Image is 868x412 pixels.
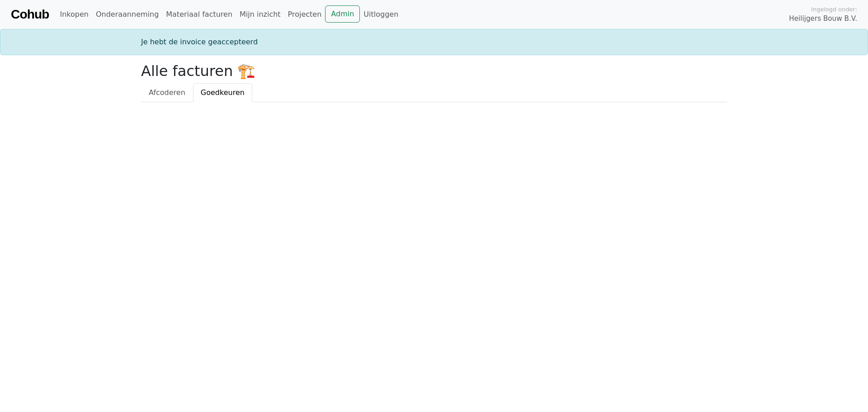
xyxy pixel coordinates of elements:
[141,62,727,80] h2: Alle facturen 🏗️
[360,5,402,24] a: Uitloggen
[149,88,185,97] span: Afcoderen
[789,14,857,24] span: Heilijgers Bouw B.V.
[141,83,193,102] a: Afcoderen
[56,5,92,24] a: Inkopen
[193,83,252,102] a: Goedkeuren
[136,37,732,47] div: Je hebt de invoice geaccepteerd
[236,5,284,24] a: Mijn inzicht
[201,88,245,97] span: Goedkeuren
[92,5,162,24] a: Onderaanneming
[811,5,857,14] span: Ingelogd onder:
[284,5,325,24] a: Projecten
[162,5,236,24] a: Materiaal facturen
[11,4,49,25] a: Cohub
[325,5,360,23] a: Admin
